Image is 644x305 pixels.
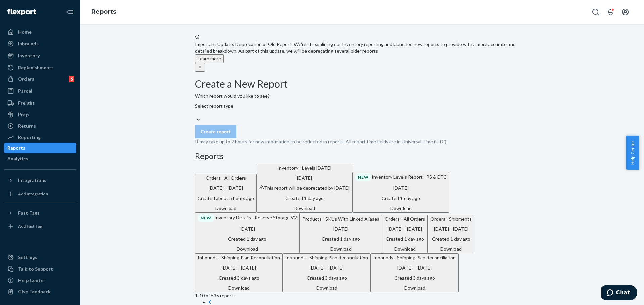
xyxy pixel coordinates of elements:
div: Inventory [18,52,40,59]
button: Fast Tags [4,208,76,218]
div: NEW [198,214,214,222]
a: Prep [4,109,76,120]
button: Talk to Support [4,263,76,274]
div: Add Integration [18,191,48,197]
div: Home [18,29,32,35]
time: [DATE] [397,265,413,271]
time: [DATE] [310,265,325,271]
p: Inbounds - Shipping Plan Reconciliation [285,254,368,261]
time: [DATE] [417,265,432,271]
a: Reports [4,143,76,153]
div: Download [373,285,456,291]
time: [DATE] [434,226,449,232]
p: Inbounds - Shipping Plan Reconciliation [198,254,280,261]
p: — [373,264,456,271]
ol: breadcrumbs [86,2,122,22]
a: Parcel [4,86,76,96]
button: Orders - All Orders[DATE]—[DATE]Created about 5 hours agoDownload [195,174,257,213]
button: Orders - Shipments[DATE]—[DATE]Created 1 day agoDownload [428,215,474,253]
time: [DATE] [407,226,422,232]
time: [DATE] [222,265,237,271]
button: Open account menu [619,5,632,19]
p: Products - SKUs With Linked Aliases [302,216,379,222]
input: Select report type [195,109,196,116]
a: Settings [4,252,76,263]
time: [DATE] [329,265,344,271]
time: [DATE] [388,226,403,232]
p: Orders - All Orders [198,175,254,181]
div: Settings [18,254,37,261]
button: Inventory - Levels [DATE][DATE]This report will be deprecated by [DATE]Created 1 day agoDownload [257,164,352,213]
div: Analytics [7,155,28,162]
h3: Reports [195,152,530,160]
div: Download [259,205,350,212]
button: Open notifications [604,5,617,19]
div: Integrations [18,177,46,184]
p: Created 3 days ago [373,275,456,281]
time: [DATE] [333,226,348,232]
button: Create report [195,125,236,138]
time: [DATE] [393,185,409,191]
button: Help Center [626,136,639,170]
div: Download [355,205,447,212]
button: Orders - All Orders[DATE]—[DATE]Created 1 day agoDownload [382,215,428,253]
time: [DATE] [241,265,256,271]
button: Inbounds - Shipping Plan Reconciliation[DATE]—[DATE]Created 3 days agoDownload [371,253,459,292]
p: Orders - Shipments [430,216,472,222]
div: Download [302,246,379,252]
div: Download [385,246,425,252]
div: Fast Tags [18,210,40,216]
div: Download [198,246,297,252]
p: Created 1 day ago [355,195,447,202]
button: Integrations [4,175,76,186]
button: Open Search Box [589,5,602,19]
div: Freight [18,100,35,106]
p: Inventory - Levels [DATE] [259,165,350,171]
div: Prep [18,111,29,118]
button: NEWInventory Details - Reserve Storage V2[DATE]Created 1 day agoDownload [195,213,300,253]
time: [DATE] [297,175,312,181]
button: Products - SKUs With Linked Aliases[DATE]Created 1 day agoDownload [300,215,382,253]
a: Orders6 [4,74,76,84]
div: Download [198,205,254,212]
div: Give Feedback [18,288,51,295]
p: Created 3 days ago [198,275,280,281]
time: [DATE] [209,185,224,191]
div: NEW [355,173,372,181]
p: Created 1 day ago [198,236,297,242]
p: Created 1 day ago [302,236,379,242]
div: Reports [7,145,25,151]
a: Home [4,27,76,37]
p: Inventory Levels Report - RS & DTC [355,173,447,181]
div: Reporting [18,134,41,141]
p: — [198,264,280,271]
p: This report will be deprecated by [DATE] [259,185,350,192]
button: close [195,63,205,72]
div: Orders [18,76,34,82]
div: Talk to Support [18,265,53,272]
button: Learn more [195,54,224,63]
a: Help Center [4,275,76,286]
div: Inbounds [18,40,39,47]
p: — [285,264,368,271]
p: — [198,185,254,192]
iframe: Opens a widget where you can chat to one of our agents [601,285,637,302]
span: 1 - 10 of 535 reports [195,293,236,298]
button: Inbounds - Shipping Plan Reconciliation[DATE]—[DATE]Created 3 days agoDownload [195,253,283,292]
a: Reports [91,8,116,15]
div: Select report type [195,103,233,109]
a: Reporting [4,132,76,143]
a: Returns [4,121,76,131]
p: Created about 5 hours ago [198,195,254,202]
p: Created 1 day ago [430,236,472,242]
span: We're streamlining our Inventory reporting and launched new reports to provide with a more accura... [195,41,516,54]
a: Analytics [4,153,76,164]
a: Add Integration [4,188,76,199]
button: Give Feedback [4,286,76,297]
div: Help Center [18,277,45,284]
time: [DATE] [453,226,468,232]
button: NEWInventory Levels Report - RS & DTC[DATE]Created 1 day agoDownload [352,172,449,213]
a: Add Fast Tag [4,221,76,232]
